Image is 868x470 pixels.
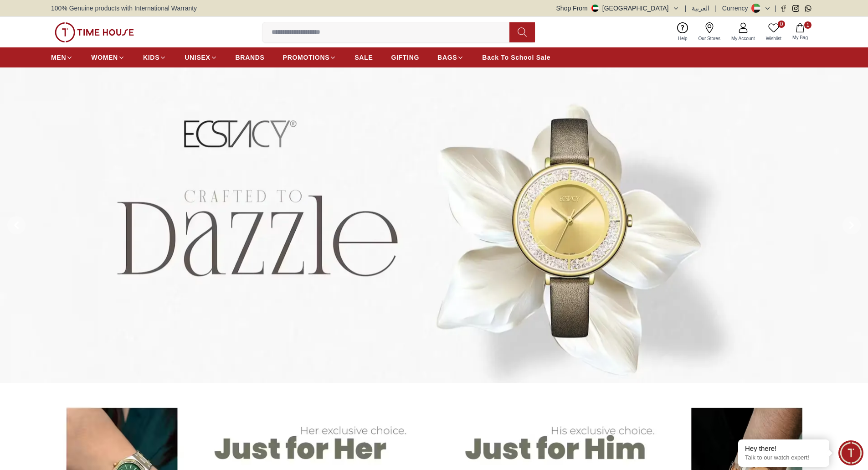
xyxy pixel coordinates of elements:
a: BAGS [437,49,464,66]
span: 100% Genuine products with International Warranty [51,4,197,13]
p: Talk to our watch expert! [745,454,822,462]
span: KIDS [143,53,159,62]
span: UNISEX [185,53,210,62]
span: Help [674,35,691,42]
span: 0 [778,21,785,28]
span: Back To School Sale [482,53,550,62]
span: PROMOTIONS [283,53,330,62]
span: WOMEN [91,53,118,62]
button: 1My Bag [787,21,813,43]
a: WOMEN [91,49,125,66]
span: BRANDS [236,53,265,62]
span: | [775,4,776,13]
span: SALE [354,53,373,62]
img: ... [55,22,134,42]
button: العربية [692,4,709,13]
a: KIDS [143,49,166,66]
div: Chat Widget [838,440,863,465]
img: United Arab Emirates [591,5,599,12]
span: | [685,4,687,13]
a: Facebook [780,5,787,12]
button: Shop From[GEOGRAPHIC_DATA] [556,4,679,13]
a: 0Wishlist [760,21,787,44]
div: Hey there! [745,444,822,453]
span: BAGS [437,53,457,62]
span: GIFTING [391,53,419,62]
a: Whatsapp [805,5,812,12]
span: MEN [51,53,66,62]
a: Instagram [792,5,799,12]
a: Our Stores [693,21,726,44]
span: Our Stores [695,35,724,42]
a: Help [673,21,693,44]
span: My Account [728,35,759,42]
span: My Bag [789,34,812,41]
a: SALE [354,49,373,66]
a: UNISEX [185,49,217,66]
a: MEN [51,49,73,66]
div: Currency [722,4,752,13]
a: BRANDS [236,49,265,66]
a: GIFTING [391,49,419,66]
span: 1 [804,21,812,29]
span: | [715,4,717,13]
a: Back To School Sale [482,49,550,66]
span: Wishlist [762,35,785,42]
a: PROMOTIONS [283,49,337,66]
